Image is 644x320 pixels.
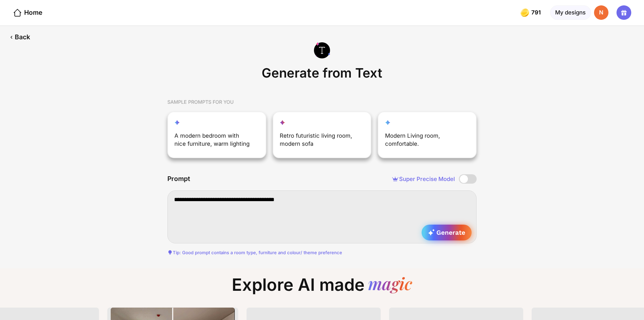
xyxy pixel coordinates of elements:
[258,63,385,86] div: Generate from Text
[392,176,455,182] div: Super Precise Model
[550,5,591,20] div: My designs
[167,92,477,112] div: SAMPLE PROMPTS FOR YOU
[225,275,419,301] div: Explore AI made
[385,132,461,151] div: Modern Living room, comfortable.
[167,250,477,255] div: Tip: Good prompt contains a room type, furniture and colour/ theme preference
[594,5,608,20] div: N
[531,9,542,16] span: 791
[280,132,356,151] div: Retro futuristic living room, modern sofa
[174,132,251,151] div: A modern bedroom with nice furniture, warm lighting
[13,8,42,18] div: Home
[174,120,180,125] img: reimagine-star-icon.svg
[280,120,285,125] img: fill-up-your-space-star-icon.svg
[428,229,465,236] span: Generate
[385,120,390,125] img: customization-star-icon.svg
[368,275,412,295] div: magic
[167,175,190,183] div: Prompt
[314,42,330,58] img: generate-from-text-icon.svg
